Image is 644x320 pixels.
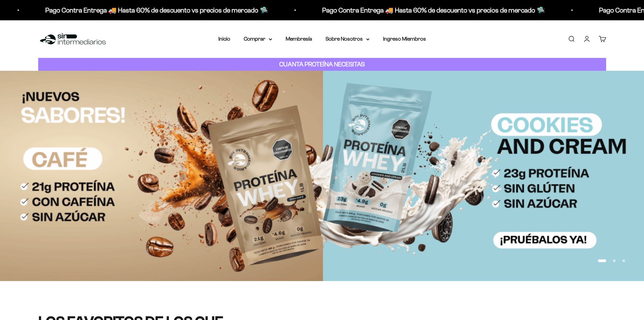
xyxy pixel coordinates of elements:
[244,35,272,43] summary: Comprar
[43,5,266,16] p: Pago Contra Entrega 🚚 Hasta 60% de descuento vs precios de mercado 🛸
[320,5,543,16] p: Pago Contra Entrega 🚚 Hasta 60% de descuento vs precios de mercado 🛸
[286,36,312,42] a: Membresía
[326,35,369,43] summary: Sobre Nosotros
[279,61,365,68] strong: CUANTA PROTEÍNA NECESITAS
[218,36,230,42] a: Inicio
[383,36,426,42] a: Ingreso Miembros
